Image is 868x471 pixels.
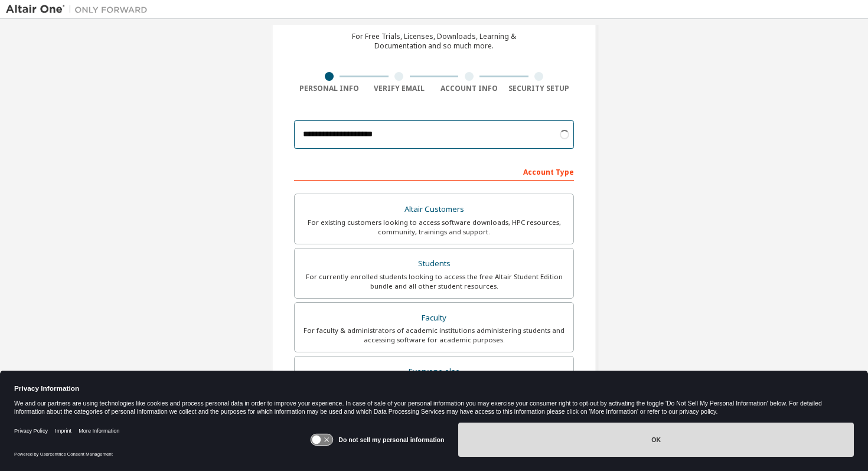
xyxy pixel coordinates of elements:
[302,364,566,380] div: Everyone else
[302,272,566,291] div: For currently enrolled students looking to access the free Altair Student Edition bundle and all ...
[434,84,504,93] div: Account Info
[302,218,566,237] div: For existing customers looking to access software downloads, HPC resources, community, trainings ...
[352,32,516,51] div: For Free Trials, Licenses, Downloads, Learning & Documentation and so much more.
[302,326,566,345] div: For faculty & administrators of academic institutions administering students and accessing softwa...
[302,201,566,218] div: Altair Customers
[302,310,566,326] div: Faculty
[294,162,574,181] div: Account Type
[504,84,575,93] div: Security Setup
[339,11,530,25] div: Create an Altair One Account
[6,4,154,15] img: Altair One
[294,84,364,93] div: Personal Info
[364,84,435,93] div: Verify Email
[302,256,566,272] div: Students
